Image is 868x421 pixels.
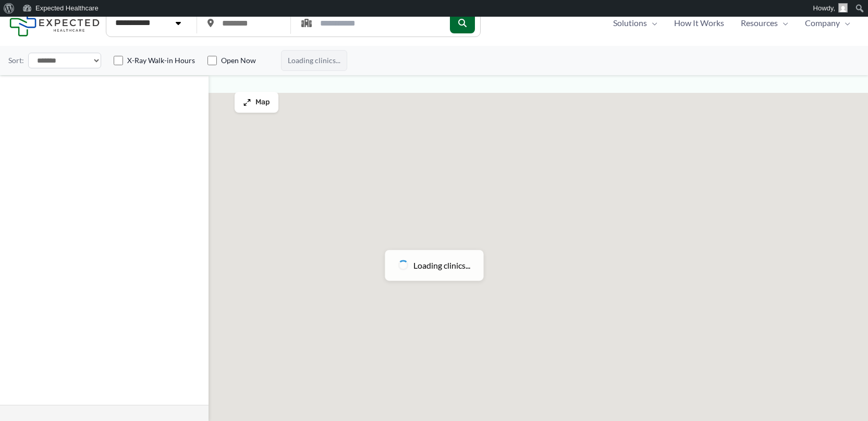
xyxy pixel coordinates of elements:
[413,258,470,273] span: Loading clinics...
[255,98,270,107] span: Map
[613,15,647,31] span: Solutions
[9,9,100,36] img: Expected Healthcare Logo - side, dark font, small
[647,15,657,31] span: Menu Toggle
[281,50,347,71] span: Loading clinics...
[127,55,195,66] label: X-Ray Walk-in Hours
[797,15,859,31] a: CompanyMenu Toggle
[221,55,256,66] label: Open Now
[235,92,278,113] button: Map
[805,15,840,31] span: Company
[674,15,724,31] span: How It Works
[840,15,850,31] span: Menu Toggle
[666,15,732,31] a: How It Works
[778,15,788,31] span: Menu Toggle
[605,15,666,31] a: SolutionsMenu Toggle
[732,15,797,31] a: ResourcesMenu Toggle
[741,15,778,31] span: Resources
[243,98,251,106] img: Maximize
[8,54,24,67] label: Sort:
